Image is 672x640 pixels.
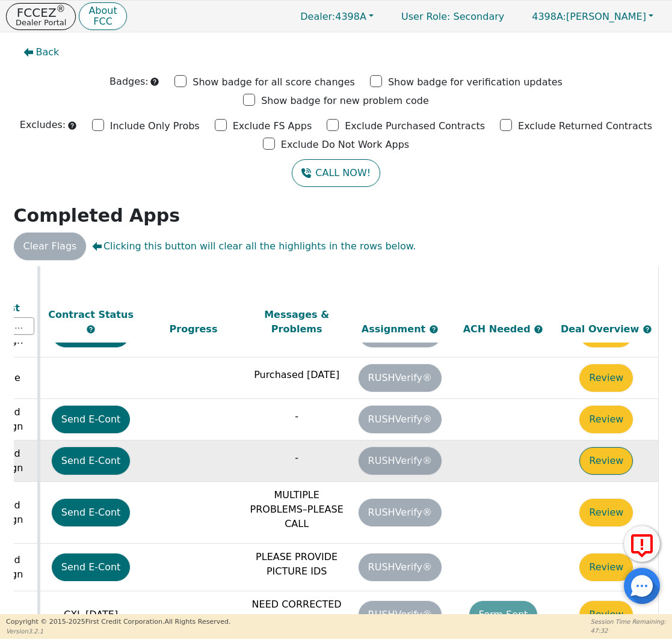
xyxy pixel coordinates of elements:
p: Session Time Remaining: [591,617,666,626]
td: CXL [DATE] [39,591,142,638]
div: Messages & Problems [248,307,345,336]
p: Purchased [DATE] [248,368,345,382]
button: Send E-Cont [52,499,131,526]
p: Exclude Do Not Work Apps [281,138,409,152]
button: Review [579,553,633,581]
button: Review [579,447,633,475]
p: Include Only Probs [110,119,200,133]
p: Badges: [109,75,149,89]
p: Exclude Purchased Contracts [345,119,485,133]
button: Send E-Cont [52,447,131,475]
p: Show badge for new problem code [261,94,429,108]
button: Send E-Cont [52,553,131,581]
span: Clicking this button will clear all the highlights in the rows below. [92,239,416,254]
span: Back [36,45,60,59]
p: Show badge for verification updates [388,75,563,90]
span: Deal Overview [561,323,652,334]
div: Progress [145,322,242,336]
strong: Completed Apps [14,205,180,226]
button: Back [14,38,69,66]
span: Dealer: [300,11,335,22]
button: Review [579,499,633,526]
span: User Role : [401,11,450,22]
p: Exclude FS Apps [233,119,312,133]
span: [PERSON_NAME] [532,11,646,22]
span: All Rights Reserved. [164,618,230,626]
button: CALL NOW! [292,159,380,187]
p: Dealer Portal [16,19,66,26]
span: ACH Needed [463,323,534,334]
p: - [248,409,345,424]
button: Send E-Cont [52,406,131,433]
span: 4398A [300,11,366,22]
span: 4398A: [532,11,566,22]
button: Report Error to FCC [624,526,660,562]
a: User Role: Secondary [389,5,516,28]
button: 4398A:[PERSON_NAME] [519,7,666,26]
p: 47:32 [591,626,666,635]
p: Show badge for all score changes [193,75,355,90]
p: Copyright © 2015- 2025 First Credit Corporation. [6,617,230,627]
sup: ® [57,4,66,14]
p: FCC [88,17,117,26]
p: Version 3.2.1 [6,627,230,636]
p: FCCEZ [16,7,66,19]
span: Assignment [362,323,429,334]
p: PLEASE PROVIDE PICTURE IDS [248,550,345,579]
button: Dealer:4398A [288,7,386,26]
p: MULTIPLE PROBLEMS–PLEASE CALL [248,488,345,531]
p: - [248,451,345,465]
p: Excludes: [20,118,66,132]
button: Review [579,601,633,629]
button: Review [579,406,633,433]
span: Contract Status [48,308,134,320]
button: FCCEZ®Dealer Portal [6,3,76,30]
button: AboutFCC [79,2,126,31]
button: Review [579,364,633,392]
p: About [88,6,117,16]
p: Exclude Returned Contracts [518,119,652,133]
p: NEED CORRECTED ACCT # [248,597,345,626]
p: Secondary [389,5,516,28]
